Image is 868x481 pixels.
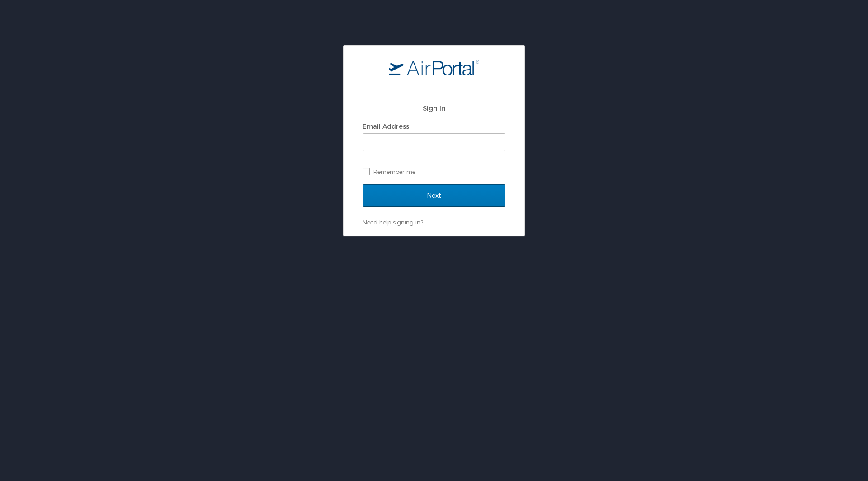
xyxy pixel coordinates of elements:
[389,59,479,75] img: logo
[363,219,423,226] a: Need help signing in?
[363,165,505,178] label: Remember me
[363,103,505,113] h2: Sign In
[363,184,505,207] input: Next
[363,122,409,130] label: Email Address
